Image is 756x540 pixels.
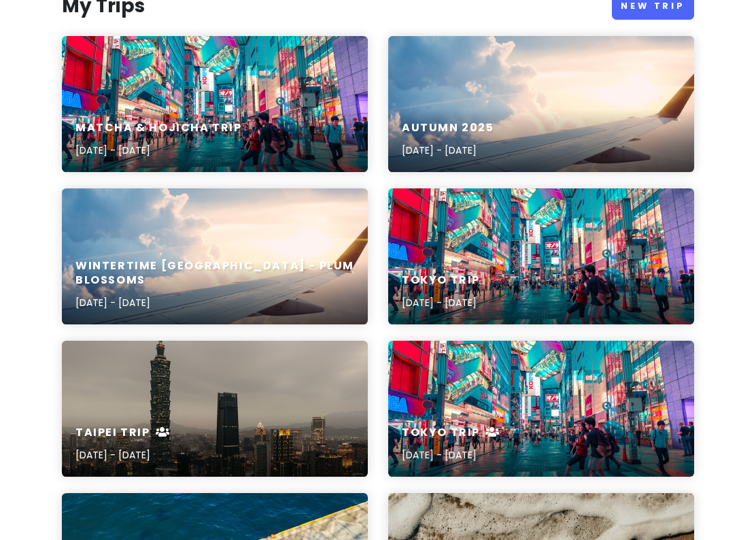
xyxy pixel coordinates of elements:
p: [DATE] - [DATE] [402,295,480,310]
a: people walking on road near well-lit buildingsTokyo Trip[DATE] - [DATE] [388,341,694,477]
a: high-rise building during daytimeTaipei Trip[DATE] - [DATE] [62,341,368,477]
h6: Taipei Trip [75,426,170,440]
p: [DATE] - [DATE] [402,143,494,158]
a: people walking on road near well-lit buildingsMatcha & Hojicha Trip[DATE] - [DATE] [62,36,368,172]
h6: Matcha & Hojicha Trip [75,121,242,135]
h6: Autumn 2025 [402,121,494,135]
a: aerial photography of airlinerAutumn 2025[DATE] - [DATE] [388,36,694,172]
p: [DATE] - [DATE] [402,448,500,462]
h6: Tokyo Trip [402,273,480,288]
h6: Wintertime [GEOGRAPHIC_DATA] - Plum Blossoms [75,259,354,288]
p: [DATE] - [DATE] [75,143,242,158]
p: [DATE] - [DATE] [75,448,170,462]
h6: Tokyo Trip [402,426,500,440]
p: [DATE] - [DATE] [75,295,354,310]
a: aerial photography of airlinerWintertime [GEOGRAPHIC_DATA] - Plum Blossoms[DATE] - [DATE] [62,188,368,324]
a: people walking on road near well-lit buildingsTokyo Trip[DATE] - [DATE] [388,188,694,324]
